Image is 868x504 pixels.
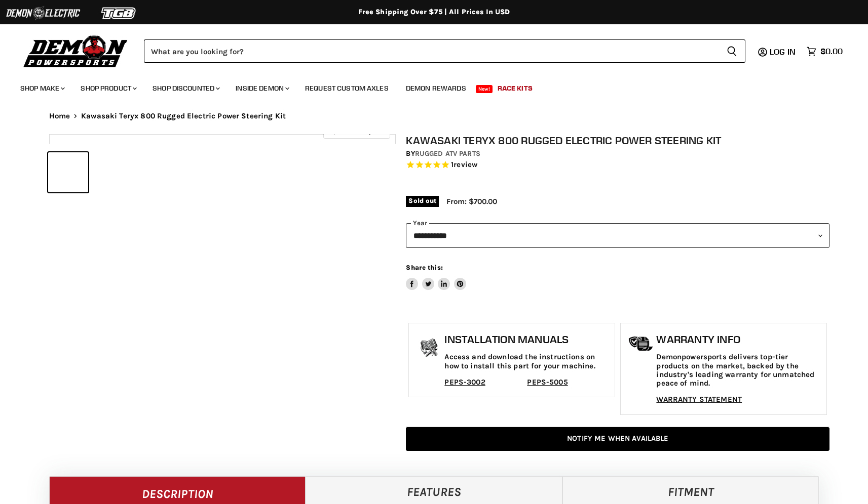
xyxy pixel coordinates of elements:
[81,112,286,120] span: Kawasaki Teryx 800 Rugged Electric Power Steering Kit
[406,196,439,207] span: Sold out
[719,39,745,63] button: Search
[802,44,848,59] a: $0.00
[417,336,442,361] img: install_manual-icon.png
[29,112,840,120] nav: Breadcrumbs
[656,333,821,346] h1: Warranty Info
[13,74,840,99] ul: Main menu
[406,134,829,147] h1: Kawasaki Teryx 800 Rugged Electric Power Steering Kit
[476,85,493,93] span: New!
[406,223,829,248] select: year
[398,78,474,99] a: Demon Rewards
[144,39,719,63] input: Search
[5,4,81,23] img: Demon Electric Logo 2
[527,377,568,387] a: PEPS-5005
[406,160,829,171] span: Rated 5.0 out of 5 stars 1 reviews
[765,47,802,56] a: Log in
[820,47,843,56] span: $0.00
[73,78,143,99] a: Shop Product
[451,160,477,169] span: 1 reviews
[406,263,466,290] aside: Share this:
[145,78,226,99] a: Shop Discounted
[144,39,745,63] form: Product
[415,149,480,158] a: Rugged ATV Parts
[29,8,840,17] div: Free Shipping Over $75 | All Prices In USD
[454,160,477,169] span: review
[444,377,485,387] a: PEPS-3002
[656,395,742,404] a: WARRANTY STATEMENT
[770,47,796,57] span: Log in
[20,33,131,69] img: Demon Powersports
[228,78,295,99] a: Inside Demon
[49,112,70,120] a: Home
[444,333,610,346] h1: Installation Manuals
[81,4,157,23] img: TGB Logo 2
[490,78,540,99] a: Race Kits
[406,264,442,271] span: Share this:
[406,148,829,159] div: by
[406,427,829,451] a: Notify Me When Available
[656,353,821,388] p: Demonpowersports delivers top-tier products on the market, backed by the industry's leading warra...
[444,353,610,370] p: Access and download the instructions on how to install this part for your machine.
[328,128,385,135] span: Click to expand
[13,78,71,99] a: Shop Make
[48,152,88,192] button: IMAGE thumbnail
[628,336,654,352] img: warranty-icon.png
[297,78,396,99] a: Request Custom Axles
[446,197,497,206] span: From: $700.00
